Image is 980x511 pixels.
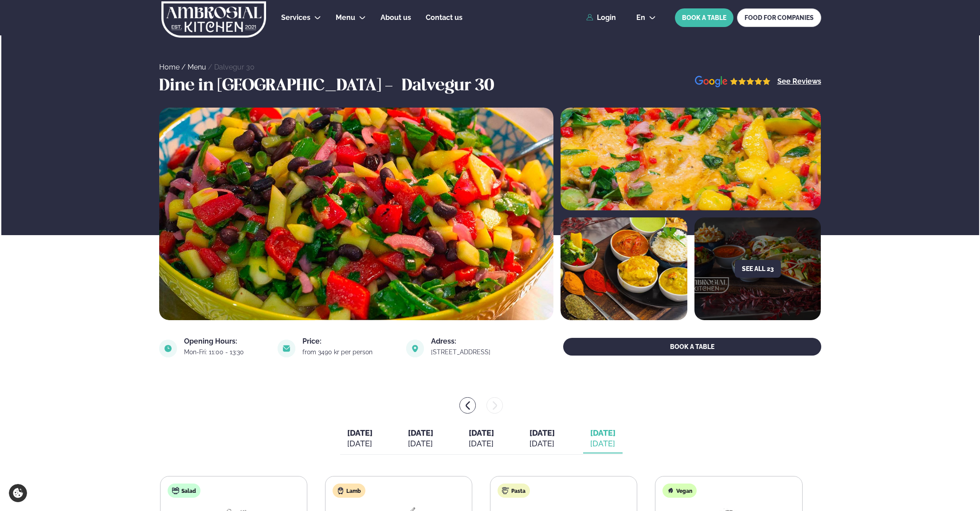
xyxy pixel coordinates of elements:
div: [DATE] [529,438,555,449]
h3: Dalvegur 30 [402,76,494,97]
img: image alt [561,217,687,320]
img: image alt [561,108,821,210]
div: [DATE] [408,438,433,449]
img: Vegan.svg [667,487,674,494]
a: Home [159,63,180,71]
button: BOOK A TABLE [563,338,821,356]
img: salad.svg [172,487,179,494]
a: Login [586,14,616,22]
h3: Dine in [GEOGRAPHIC_DATA] - [159,76,397,97]
img: image alt [159,108,553,320]
button: en [629,14,663,21]
span: [DATE] [408,428,433,437]
div: from 3490 kr per person [302,348,396,356]
img: pasta.svg [502,487,509,494]
button: [DATE] [DATE] [522,424,562,453]
div: Price: [302,338,396,345]
span: About us [380,13,411,22]
img: Lamb.svg [337,487,344,494]
a: See Reviews [777,78,821,85]
div: Opening Hours: [184,338,267,345]
a: link [431,347,514,357]
span: Contact us [426,13,463,22]
div: Mon-Fri: 11:00 - 13:30 [184,348,267,356]
div: [DATE] [347,438,372,449]
span: [DATE] [347,428,372,437]
div: Salad [168,484,200,498]
img: image alt [159,340,177,357]
button: [DATE] [DATE] [462,424,501,453]
img: logo [161,1,267,38]
a: Contact us [426,12,463,23]
button: [DATE] [DATE] [401,424,440,453]
a: Menu [336,12,355,23]
span: en [636,14,645,21]
div: Lamb [333,484,365,498]
img: image alt [278,340,295,357]
button: See all 23 [735,260,781,278]
img: image alt [406,340,424,357]
button: [DATE] [DATE] [583,424,623,453]
span: [DATE] [469,428,494,437]
div: Pasta [498,484,530,498]
span: Services [281,13,310,22]
span: / [208,63,214,71]
a: Menu [188,63,206,71]
span: [DATE] [529,428,555,437]
span: Menu [336,13,355,22]
span: / [181,63,188,71]
img: image alt [695,76,771,88]
button: BOOK A TABLE [675,8,733,27]
div: Vegan [662,484,697,498]
button: [DATE] [DATE] [340,424,380,453]
a: Cookie settings [9,484,27,502]
div: Adress: [431,338,514,345]
a: About us [380,12,411,23]
a: Dalvegur 30 [214,63,255,71]
div: [DATE] [469,438,494,449]
a: FOOD FOR COMPANIES [737,8,821,27]
button: menu-btn-left [459,397,476,414]
button: menu-btn-right [486,397,503,414]
span: [DATE] [590,428,615,437]
div: [DATE] [590,438,615,449]
a: Services [281,12,310,23]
